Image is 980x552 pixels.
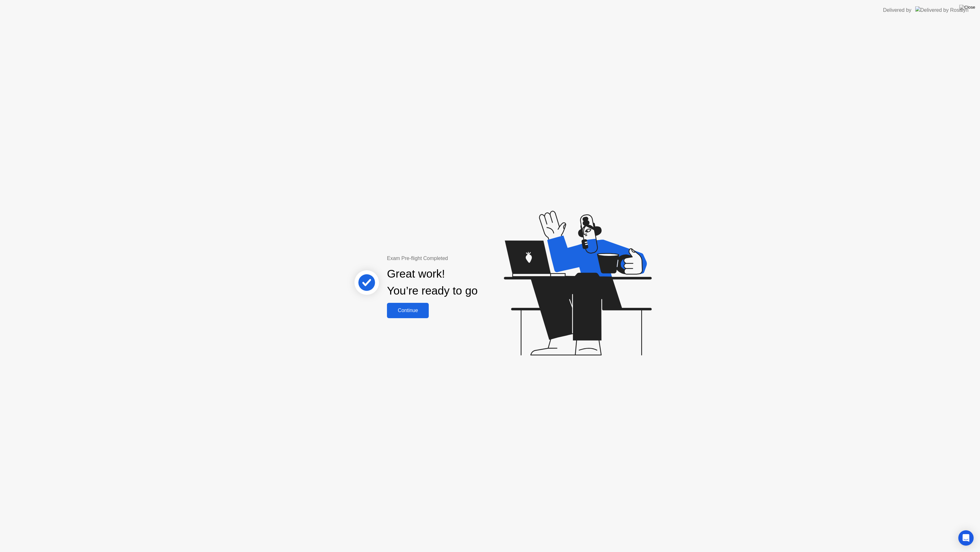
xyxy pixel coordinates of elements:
div: Exam Pre-flight Completed [387,255,519,262]
img: Delivered by Rosalyn [915,6,969,14]
div: Continue [389,308,427,313]
div: Great work! You’re ready to go [387,265,478,299]
img: Close [959,5,975,10]
div: Delivered by [883,6,911,14]
button: Continue [387,303,429,318]
div: Open Intercom Messenger [958,530,974,546]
